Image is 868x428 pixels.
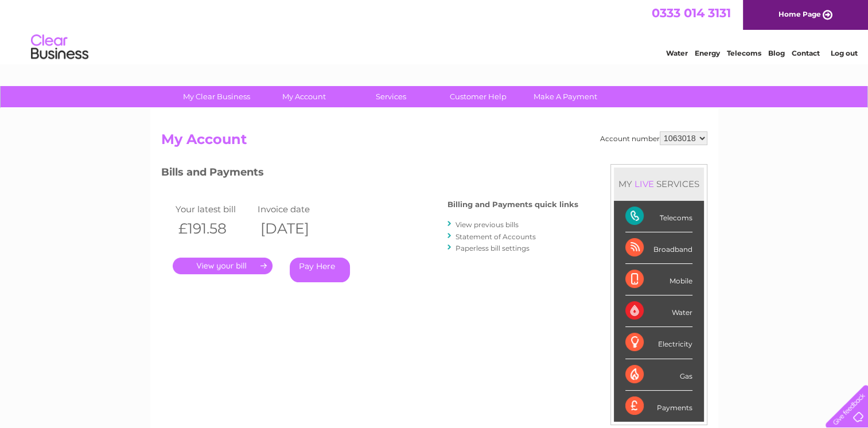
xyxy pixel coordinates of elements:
[161,131,707,153] h2: My Account
[625,201,692,232] div: Telecoms
[695,49,720,57] a: Energy
[344,86,438,107] a: Services
[456,232,536,241] a: Statement of Accounts
[161,164,578,184] h3: Bills and Payments
[290,258,350,282] a: Pay Here
[173,258,273,274] a: .
[768,49,785,57] a: Blog
[169,86,264,107] a: My Clear Business
[625,327,692,359] div: Electricity
[625,295,692,327] div: Water
[431,86,526,107] a: Customer Help
[652,6,731,20] a: 0333 014 3131
[173,201,255,217] td: Your latest bill
[830,49,857,57] a: Log out
[792,49,820,57] a: Contact
[600,131,707,145] div: Account number
[625,264,692,295] div: Mobile
[625,391,692,422] div: Payments
[255,201,337,217] td: Invoice date
[173,217,255,240] th: £191.58
[30,30,89,65] img: logo.png
[625,232,692,264] div: Broadband
[666,49,688,57] a: Water
[456,220,519,229] a: View previous bills
[456,244,530,252] a: Paperless bill settings
[518,86,613,107] a: Make A Payment
[625,359,692,391] div: Gas
[727,49,761,57] a: Telecoms
[255,217,337,240] th: [DATE]
[632,178,656,189] div: LIVE
[164,6,706,56] div: Clear Business is a trading name of Verastar Limited (registered in [GEOGRAPHIC_DATA] No. 3667643...
[256,86,351,107] a: My Account
[614,168,704,200] div: MY SERVICES
[447,200,578,209] h4: Billing and Payments quick links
